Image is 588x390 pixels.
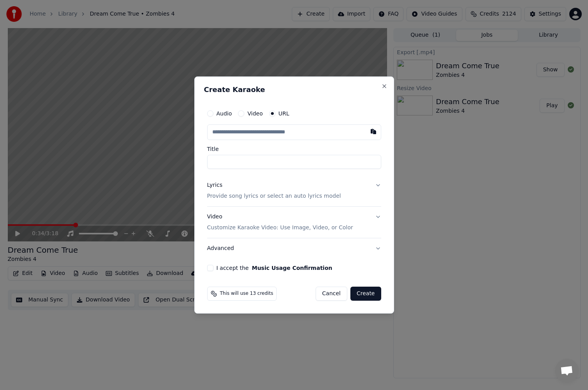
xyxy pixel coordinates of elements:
div: Video [207,213,353,232]
div: Lyrics [207,181,222,189]
button: VideoCustomize Karaoke Video: Use Image, Video, or Color [207,207,381,238]
label: Video [247,111,263,116]
button: I accept the [252,265,332,271]
p: Customize Karaoke Video: Use Image, Video, or Color [207,224,353,232]
label: Audio [217,111,232,116]
span: This will use 13 credits [220,291,274,297]
button: Advanced [207,238,381,259]
button: LyricsProvide song lyrics or select an auto lyrics model [207,175,381,206]
p: Provide song lyrics or select an auto lyrics model [207,192,341,200]
label: I accept the [217,265,332,271]
label: Title [207,146,381,152]
button: Create [350,287,381,301]
h2: Create Karaoke [204,86,384,93]
label: URL [279,111,290,116]
button: Cancel [316,287,347,301]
